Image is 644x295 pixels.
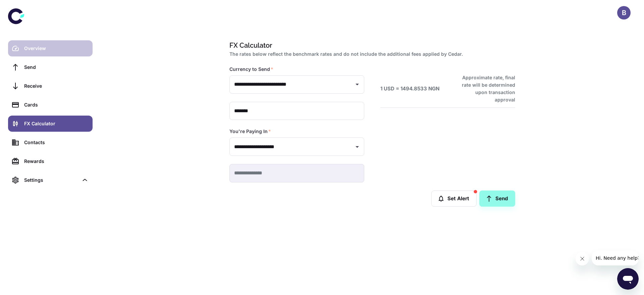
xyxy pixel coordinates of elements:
[592,251,639,265] iframe: Message from company
[4,5,48,10] span: Hi. Need any help?
[24,158,89,165] div: Rewards
[24,120,89,127] div: FX Calculator
[353,142,362,152] button: Open
[576,252,589,265] iframe: Close message
[353,80,362,89] button: Open
[24,45,89,52] div: Overview
[8,97,93,113] a: Cards
[8,116,93,132] a: FX Calculator
[8,40,93,56] a: Overview
[229,128,271,135] label: You're Paying In
[229,66,273,73] label: Currency to Send
[454,74,515,103] h6: Approximate rate, final rate will be determined upon transaction approval
[8,59,93,75] a: Send
[431,191,477,207] button: Set Alert
[617,6,631,19] button: B
[8,134,93,151] a: Contacts
[8,153,93,169] a: Rewards
[479,191,515,207] a: Send
[24,64,89,71] div: Send
[24,176,78,184] div: Settings
[229,40,513,50] h1: FX Calculator
[8,172,93,188] div: Settings
[8,78,93,94] a: Receive
[24,101,89,109] div: Cards
[380,85,439,93] h6: 1 USD = 1494.8533 NGN
[24,82,89,90] div: Receive
[617,268,639,290] iframe: Button to launch messaging window
[24,139,89,146] div: Contacts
